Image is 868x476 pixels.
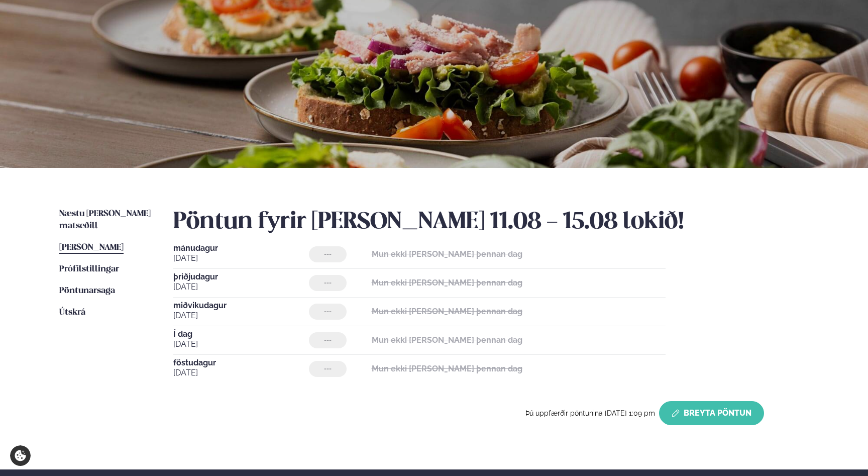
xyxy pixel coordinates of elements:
[372,249,522,259] strong: Mun ekki [PERSON_NAME] þennan dag
[324,250,332,258] span: ---
[372,307,522,316] strong: Mun ekki [PERSON_NAME] þennan dag
[324,336,332,344] span: ---
[59,242,124,254] a: [PERSON_NAME]
[659,401,764,425] button: Breyta Pöntun
[173,330,309,338] span: Í dag
[324,365,332,373] span: ---
[59,287,115,295] span: Pöntunarsaga
[372,335,522,345] strong: Mun ekki [PERSON_NAME] þennan dag
[173,208,809,236] h2: Pöntun fyrir [PERSON_NAME] 11.08 - 15.08 lokið!
[173,367,309,379] span: [DATE]
[59,263,119,275] a: Prófílstillingar
[173,273,309,281] span: þriðjudagur
[324,308,332,316] span: ---
[173,310,309,322] span: [DATE]
[324,279,332,287] span: ---
[173,338,309,350] span: [DATE]
[59,265,119,273] span: Prófílstillingar
[59,307,85,319] a: Útskrá
[59,308,85,317] span: Útskrá
[372,364,522,373] strong: Mun ekki [PERSON_NAME] þennan dag
[59,285,115,297] a: Pöntunarsaga
[525,409,655,417] span: Þú uppfærðir pöntunina [DATE] 1:09 pm
[59,210,151,230] span: Næstu [PERSON_NAME] matseðill
[10,445,31,466] a: Cookie settings
[372,278,522,288] strong: Mun ekki [PERSON_NAME] þennan dag
[173,359,309,367] span: föstudagur
[173,244,309,252] span: mánudagur
[173,252,309,264] span: [DATE]
[173,302,309,310] span: miðvikudagur
[59,208,153,232] a: Næstu [PERSON_NAME] matseðill
[173,281,309,293] span: [DATE]
[59,243,124,252] span: [PERSON_NAME]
